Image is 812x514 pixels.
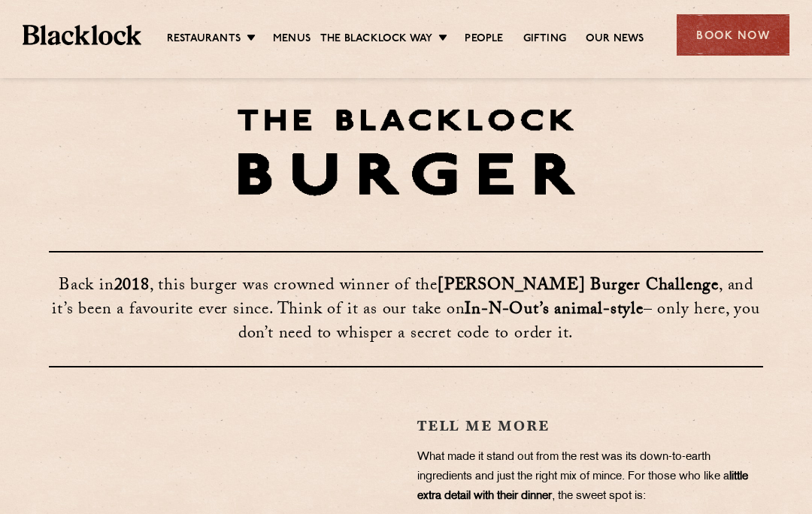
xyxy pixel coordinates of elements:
strong: 2018 [114,273,150,301]
p: What made it stand out from the rest was its down-to-earth ingredients and just the right mix of ... [417,448,763,506]
a: Gifting [523,32,566,47]
strong: [PERSON_NAME] Burger Challenge [438,273,719,301]
a: The Blacklock Way [320,32,432,47]
strong: TELL ME MORE [417,419,550,433]
h3: Back in , this burger was crowned winner of the , and it’s been a favourite ever since. Think of ... [49,251,763,367]
img: BL_Textured_Logo-footer-cropped.svg [23,25,141,45]
div: Book Now [677,14,789,56]
strong: In-N-Out’s animal-style [465,297,643,325]
a: Restaurants [167,32,241,47]
a: Our News [586,32,644,47]
a: People [465,32,503,47]
a: Menus [273,32,311,47]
